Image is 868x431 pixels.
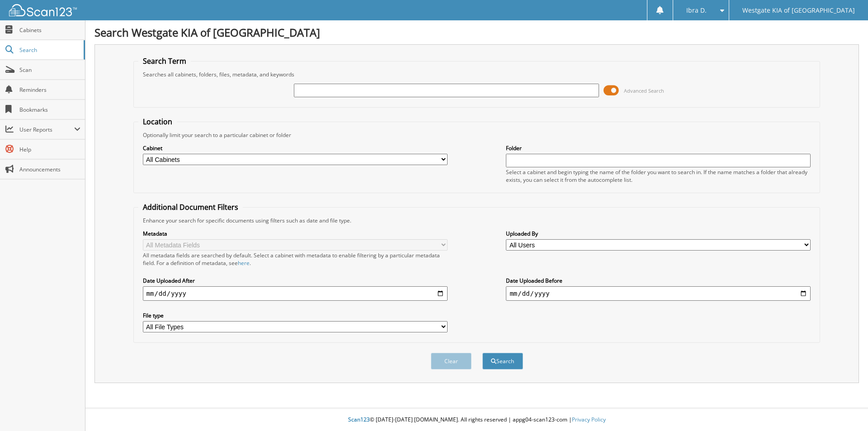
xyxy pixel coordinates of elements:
button: Search [482,353,523,369]
label: Date Uploaded Before [506,277,811,284]
legend: Additional Document Filters [138,202,243,212]
span: Reminders [19,86,80,94]
legend: Location [138,117,177,127]
span: Advanced Search [624,87,664,94]
label: Cabinet [143,144,448,152]
input: end [506,286,811,301]
span: Scan123 [348,416,370,423]
label: File type [143,312,448,319]
span: Bookmarks [19,106,80,114]
div: All metadata fields are searched by default. Select a cabinet with metadata to enable filtering b... [143,251,448,267]
div: Optionally limit your search to a particular cabinet or folder [138,131,816,139]
span: Ibra D. [686,8,707,13]
label: Date Uploaded After [143,277,448,284]
button: Clear [431,353,472,369]
span: Announcements [19,166,80,173]
span: User Reports [19,126,74,133]
label: Uploaded By [506,230,811,237]
a: here [238,259,250,267]
label: Folder [506,144,811,152]
legend: Search Term [138,56,191,66]
span: Help [19,146,80,153]
span: Search [19,46,79,54]
span: Scan [19,66,80,74]
a: Privacy Policy [572,416,606,423]
div: © [DATE]-[DATE] [DOMAIN_NAME]. All rights reserved | appg04-scan123-com | [85,409,868,431]
div: Enhance your search for specific documents using filters such as date and file type. [138,217,816,224]
input: start [143,286,448,301]
span: Cabinets [19,26,80,34]
div: Searches all cabinets, folders, files, metadata, and keywords [138,71,816,78]
div: Select a cabinet and begin typing the name of the folder you want to search in. If the name match... [506,168,811,184]
img: scan123-logo-white.svg [9,4,77,16]
h1: Search Westgate KIA of [GEOGRAPHIC_DATA] [94,25,859,40]
label: Metadata [143,230,448,237]
span: Westgate KIA of [GEOGRAPHIC_DATA] [742,8,855,13]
